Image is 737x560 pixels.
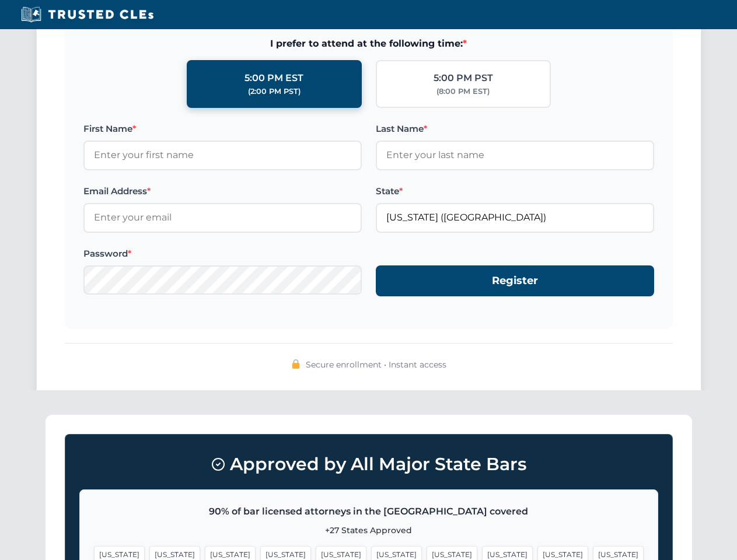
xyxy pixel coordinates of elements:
[376,141,654,170] input: Enter your last name
[83,122,362,136] label: First Name
[79,449,658,480] h3: Approved by All Major State Bars
[436,86,490,97] div: (8:00 PM EST)
[306,358,446,371] span: Secure enrollment • Instant access
[434,71,493,86] div: 5:00 PM PST
[244,71,303,86] div: 5:00 PM EST
[83,36,654,51] span: I prefer to attend at the following time:
[83,247,362,261] label: Password
[83,184,362,198] label: Email Address
[291,359,301,369] img: 🔒
[376,184,654,198] label: State
[18,6,157,23] img: Trusted CLEs
[94,504,644,519] p: 90% of bar licensed attorneys in the [GEOGRAPHIC_DATA] covered
[376,122,654,136] label: Last Name
[376,203,654,232] input: Florida (FL)
[83,141,362,170] input: Enter your first name
[94,524,644,537] p: +27 States Approved
[248,86,301,97] div: (2:00 PM PST)
[83,203,362,232] input: Enter your email
[376,265,654,296] button: Register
